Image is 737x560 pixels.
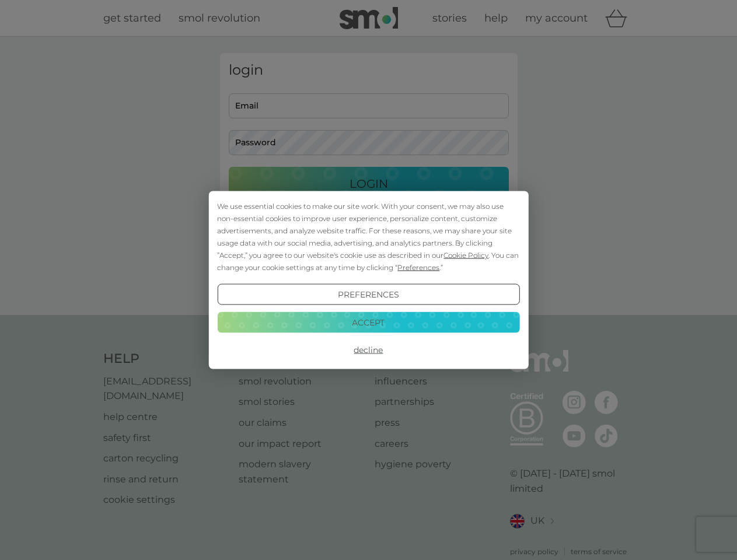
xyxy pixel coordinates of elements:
[208,191,528,369] div: Cookie Consent Prompt
[397,263,439,272] span: Preferences
[217,284,519,305] button: Preferences
[217,339,519,360] button: Decline
[443,251,488,260] span: Cookie Policy
[217,200,519,274] div: We use essential cookies to make our site work. With your consent, we may also use non-essential ...
[217,311,519,332] button: Accept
